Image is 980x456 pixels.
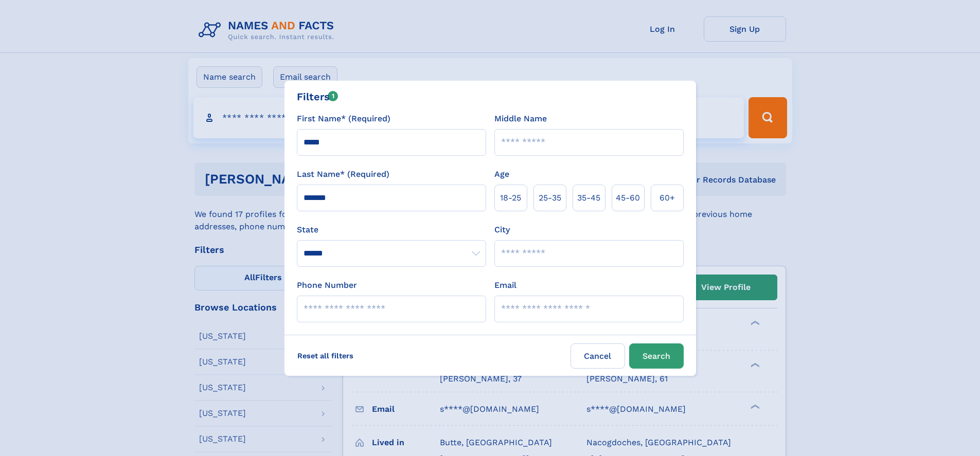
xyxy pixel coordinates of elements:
label: Email [494,279,516,291]
label: Reset all filters [291,343,360,368]
span: 60+ [660,192,675,204]
span: 25‑35 [539,192,561,204]
span: 35‑45 [577,192,600,204]
label: Cancel [571,343,625,369]
span: 18‑25 [500,192,521,204]
span: 45‑60 [616,192,640,204]
label: Middle Name [494,113,547,125]
div: Filters [297,89,338,104]
label: Age [494,168,509,180]
label: Phone Number [297,279,357,291]
label: State [297,224,486,236]
button: Search [629,343,684,369]
label: Last Name* (Required) [297,168,389,180]
label: First Name* (Required) [297,113,390,125]
label: City [494,224,510,236]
